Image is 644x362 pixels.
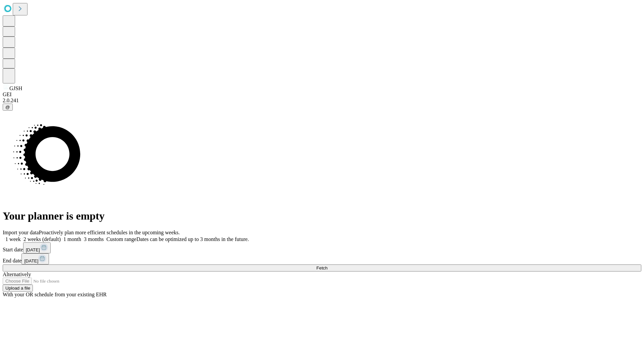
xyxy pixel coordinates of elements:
span: Custom range [106,236,136,242]
button: [DATE] [23,242,51,253]
span: [DATE] [24,258,38,263]
span: 2 weeks (default) [23,236,61,242]
button: Upload a file [3,285,33,292]
span: [DATE] [26,247,40,252]
span: 1 month [63,236,81,242]
button: Fetch [3,264,641,271]
span: 3 months [84,236,104,242]
span: Proactively plan more efficient schedules in the upcoming weeks. [39,230,180,235]
span: GJSH [9,85,22,91]
div: GEI [3,92,641,98]
span: Fetch [316,265,327,270]
span: Import your data [3,230,39,235]
div: End date [3,253,641,264]
span: With your OR schedule from your existing EHR [3,292,107,297]
span: Alternatively [3,271,31,277]
span: Dates can be optimized up to 3 months in the future. [137,236,249,242]
button: [DATE] [21,253,49,264]
button: @ [3,104,13,111]
h1: Your planner is empty [3,210,641,222]
div: 2.0.241 [3,98,641,104]
span: 1 week [5,236,21,242]
span: @ [5,105,10,110]
div: Start date [3,242,641,253]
